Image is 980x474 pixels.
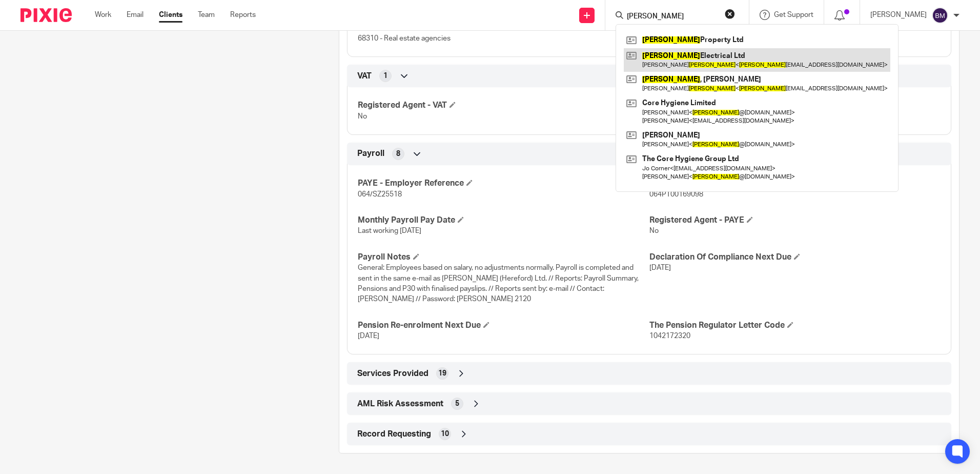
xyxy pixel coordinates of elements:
[725,9,735,19] button: Clear
[932,7,948,24] img: svg%3E
[357,429,431,440] span: Record Requesting
[358,100,649,111] h4: Registered Agent - VAT
[357,71,372,82] span: VAT
[358,332,379,340] span: [DATE]
[358,113,367,120] span: No
[774,11,813,18] span: Get Support
[870,10,927,20] p: [PERSON_NAME]
[358,320,649,331] h4: Pension Re-enrolment Next Due
[358,252,649,263] h4: Payroll Notes
[649,320,941,331] h4: The Pension Regulator Letter Code
[357,148,384,159] span: Payroll
[95,10,111,20] a: Work
[358,264,639,303] span: General: Employees based on salary, no adjustments normally. Payroll is completed and sent in the...
[358,215,649,226] h4: Monthly Payroll Pay Date
[358,178,649,189] h4: PAYE - Employer Reference
[626,12,718,22] input: Search
[21,8,72,22] img: Pixie
[358,191,402,198] span: 064/SZ25518
[438,368,446,379] span: 19
[358,227,421,234] span: Last working [DATE]
[649,264,671,271] span: [DATE]
[198,10,215,20] a: Team
[230,10,256,20] a: Reports
[455,399,459,409] span: 5
[649,332,690,340] span: 1042172320
[383,71,387,81] span: 1
[358,35,451,42] span: 68310 - Real estate agencies
[649,191,703,198] span: 064PT00169098
[441,429,449,439] span: 10
[357,368,428,379] span: Services Provided
[127,10,144,20] a: Email
[649,227,659,234] span: No
[649,215,941,226] h4: Registered Agent - PAYE
[396,149,400,159] span: 8
[357,399,443,409] span: AML Risk Assessment
[649,252,941,263] h4: Declaration Of Compliance Next Due
[159,10,182,20] a: Clients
